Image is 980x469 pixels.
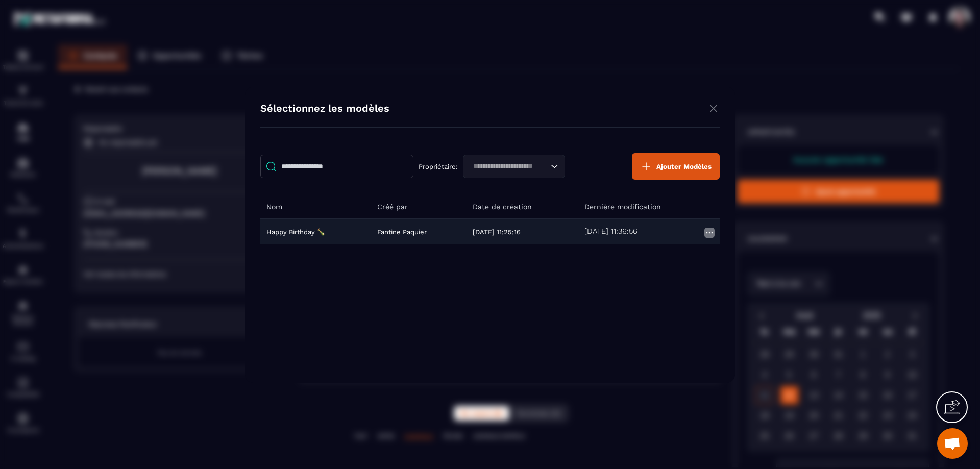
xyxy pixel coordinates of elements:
span: Ajouter Modèles [656,162,712,170]
div: Search for option [463,155,565,178]
td: Fantine Paquier [371,218,467,244]
a: Ouvrir le chat [937,428,968,459]
h4: Sélectionnez les modèles [260,102,389,117]
p: Propriétaire: [419,162,458,170]
input: Search for option [470,161,548,172]
img: close [707,102,720,115]
td: Happy Birthday 🍾 [260,218,371,244]
img: more icon [703,227,716,239]
img: plus [640,160,652,172]
td: [DATE] 11:25:16 [467,218,578,244]
th: Créé par [371,195,467,219]
h5: [DATE] 11:36:56 [584,227,638,237]
th: Date de création [467,195,578,219]
th: Dernière modification [578,195,720,219]
th: Nom [260,195,371,219]
button: Ajouter Modèles [632,153,720,180]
